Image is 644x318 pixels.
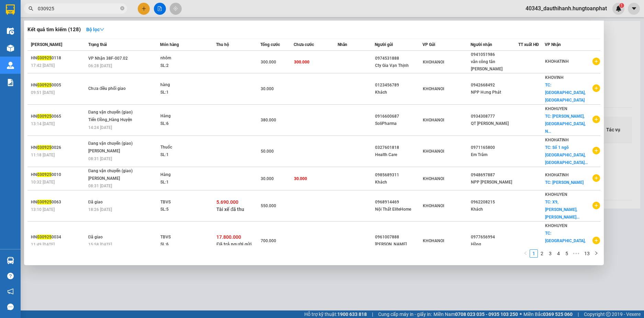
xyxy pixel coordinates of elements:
[37,114,52,119] span: 030925
[423,118,444,122] span: KHOHANOI
[7,288,14,295] span: notification
[31,42,62,47] span: [PERSON_NAME]
[592,249,600,258] button: right
[375,113,422,120] div: 0916600687
[31,121,55,126] span: 13:14 [DATE]
[37,172,52,177] span: 030925
[88,184,112,188] span: 08:31 [DATE]
[545,75,564,80] span: KHOVINH
[554,249,563,258] li: 4
[160,206,212,213] div: SL: 5
[88,148,140,155] div: [PERSON_NAME]
[545,200,579,220] span: TC: X9, [PERSON_NAME], [PERSON_NAME]...
[160,120,212,128] div: SL: 6
[571,249,582,258] li: Next 5 Pages
[7,79,14,86] img: solution-icon
[88,156,112,161] span: 08:31 [DATE]
[160,179,212,186] div: SL: 1
[7,273,14,279] span: question-circle
[37,56,52,60] span: 030925
[294,42,314,47] span: Chưa cước
[471,82,518,89] div: 0942668492
[261,60,276,64] span: 300.000
[31,242,55,247] span: 11:49 [DATE]
[471,241,518,248] div: Hồng
[592,237,600,244] span: plus-circle
[471,42,492,47] span: Người nhận
[160,89,212,96] div: SL: 1
[582,249,592,258] li: 13
[538,249,546,258] li: 2
[471,89,518,96] div: NPP Hưng Phát
[88,175,140,182] div: [PERSON_NAME]
[31,199,86,206] div: HN 0063
[592,202,600,209] span: plus-circle
[38,5,119,12] input: Tìm tên, số ĐT hoặc mã đơn
[31,90,55,95] span: 09:51 [DATE]
[555,250,562,257] a: 4
[261,238,276,243] span: 700.000
[471,179,518,186] div: NPP [PERSON_NAME]
[545,106,567,111] span: KHOHUYEN
[81,24,110,35] button: Bộ lọcdown
[100,27,104,32] span: down
[375,120,422,127] div: SoliPharma
[471,113,518,120] div: 0934308777
[88,116,140,124] div: Tiến Đồng_Hàng Huyện
[592,174,600,182] span: plus-circle
[216,42,229,47] span: Thu hộ
[545,138,569,142] span: KHOHATINH
[375,55,422,62] div: 0974531888
[523,251,528,255] span: left
[160,62,212,70] div: SL: 2
[160,241,212,248] div: SL: 6
[31,63,55,68] span: 17:42 [DATE]
[375,172,422,179] div: 0985689311
[31,113,86,120] div: HN 0065
[422,42,435,47] span: VP Gửi
[6,4,15,15] img: logo-vxr
[375,199,422,206] div: 0968914469
[37,235,52,239] span: 030925
[88,140,140,148] div: Đang vận chuyển (giao)
[471,51,518,58] div: 0941051986
[545,145,588,165] span: TC: Số 1 ngõ [GEOGRAPHIC_DATA], [GEOGRAPHIC_DATA]...
[216,242,252,247] span: Đã trả người gửi
[31,180,55,185] span: 10:32 [DATE]
[216,234,241,240] span: 17.800.000
[592,249,600,258] li: Next Page
[521,249,530,258] li: Previous Page
[375,234,422,241] div: 0961007888
[31,144,86,151] div: HN 0026
[29,6,33,11] span: search
[160,151,212,159] div: SL: 1
[423,176,444,181] span: KHOHANOI
[261,176,274,181] span: 30.000
[7,304,14,310] span: message
[471,199,518,206] div: 0962208215
[592,84,600,92] span: plus-circle
[37,200,52,204] span: 030925
[471,172,518,179] div: 0948697887
[518,42,539,47] span: TT xuất HĐ
[545,173,569,177] span: KHOHATINH
[375,62,422,69] div: Cty Gia Vạn Thịnh
[538,250,546,257] a: 2
[471,58,518,73] div: văn công tân [PERSON_NAME]
[160,171,212,179] div: Hàng
[88,109,140,116] div: Đang vận chuyển (giao)
[261,149,274,154] span: 50.000
[545,192,567,197] span: KHOHUYEN
[563,250,570,257] a: 5
[338,42,347,47] span: Nhãn
[88,200,103,204] span: Đã giao
[375,206,422,213] div: Nội Thất EliteHome
[261,118,276,122] span: 380.000
[423,60,444,64] span: KHOHANOI
[31,153,55,157] span: 11:18 [DATE]
[375,82,422,89] div: 0123456789
[571,249,582,258] span: •••
[88,63,112,68] span: 06:28 [DATE]
[423,238,444,243] span: KHOHANOI
[592,147,600,154] span: plus-circle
